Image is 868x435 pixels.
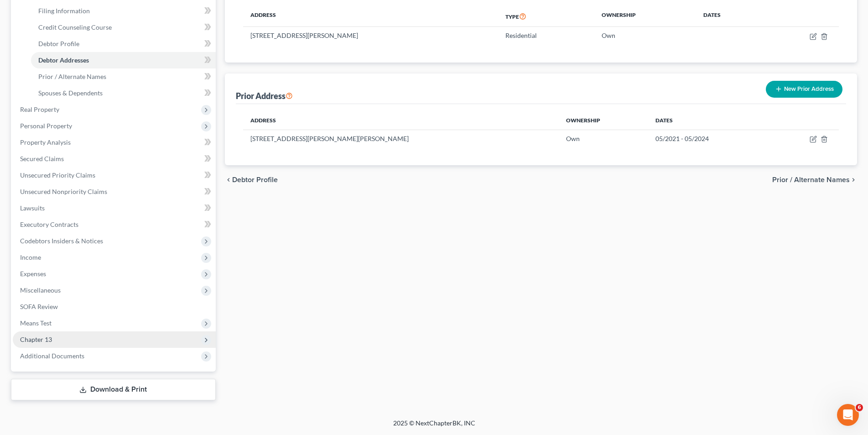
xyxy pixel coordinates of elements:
td: Residential [498,27,594,44]
a: Download & Print [11,379,216,400]
a: Prior / Alternate Names [31,68,216,85]
i: chevron_left [225,176,232,183]
a: SOFA Review [13,299,216,315]
span: Real Property [20,105,59,113]
td: [STREET_ADDRESS][PERSON_NAME][PERSON_NAME] [243,130,559,147]
span: Chapter 13 [20,335,52,343]
th: Type [498,6,594,27]
td: [STREET_ADDRESS][PERSON_NAME] [243,27,498,44]
span: Secured Claims [20,155,64,162]
td: Own [594,27,696,44]
span: Lawsuits [20,204,45,212]
span: Executory Contracts [20,220,78,228]
span: 6 [856,404,863,411]
span: Codebtors Insiders & Notices [20,237,103,245]
th: Ownership [594,6,696,27]
div: 2025 © NextChapterBK, INC [174,419,694,435]
button: New Prior Address [766,81,842,98]
i: chevron_right [850,176,857,183]
div: Prior Address [236,90,293,101]
th: Address [243,6,498,27]
a: Secured Claims [13,151,216,167]
span: Additional Documents [20,352,84,360]
span: Personal Property [20,122,72,130]
span: Prior / Alternate Names [772,176,850,183]
span: Debtor Profile [38,40,79,47]
a: Debtor Addresses [31,52,216,68]
span: Debtor Addresses [38,56,89,64]
iframe: Intercom live chat [837,404,859,426]
span: SOFA Review [20,303,58,310]
span: Property Analysis [20,138,71,146]
span: Prior / Alternate Names [38,73,106,80]
a: Executory Contracts [13,216,216,233]
button: Prior / Alternate Names chevron_right [772,176,857,183]
span: Spouses & Dependents [38,89,103,97]
span: Income [20,253,41,261]
span: Means Test [20,319,52,327]
a: Spouses & Dependents [31,85,216,101]
a: Credit Counseling Course [31,19,216,36]
button: chevron_left Debtor Profile [225,176,278,183]
span: Credit Counseling Course [38,23,112,31]
a: Unsecured Nonpriority Claims [13,183,216,200]
a: Unsecured Priority Claims [13,167,216,183]
a: Lawsuits [13,200,216,216]
th: Dates [696,6,763,27]
a: Debtor Profile [31,36,216,52]
span: Unsecured Nonpriority Claims [20,188,107,195]
th: Dates [648,111,772,130]
td: Own [559,130,648,147]
span: Expenses [20,270,46,278]
th: Ownership [559,111,648,130]
a: Property Analysis [13,134,216,151]
td: 05/2021 - 05/2024 [648,130,772,147]
a: Filing Information [31,3,216,19]
span: Debtor Profile [232,176,278,183]
span: Filing Information [38,7,90,15]
th: Address [243,111,559,130]
span: Unsecured Priority Claims [20,171,95,179]
span: Miscellaneous [20,286,61,294]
